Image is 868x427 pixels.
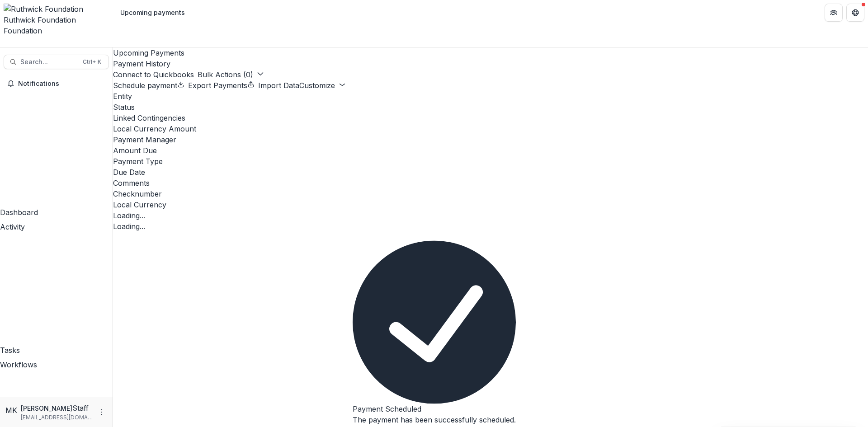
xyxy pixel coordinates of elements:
button: Import Data [247,80,299,91]
button: Export Payments [177,80,247,91]
div: Due Date [113,167,868,178]
div: Linked Contingencies [113,113,868,123]
div: Local Currency Amount [113,123,868,134]
button: Search... [4,55,109,69]
button: Notifications [4,76,109,91]
button: Bulk Actions (0) [198,69,264,80]
span: Customize [299,81,335,90]
div: Comments [113,178,868,188]
div: Checknumber [113,188,868,199]
a: Payment History [113,58,868,69]
div: Ctrl + K [81,57,103,67]
div: Entity [113,91,868,102]
div: Amount Due [113,145,868,156]
span: Notifications [18,80,105,88]
div: Local Currency [113,199,868,210]
div: Payment Manager [113,134,868,145]
p: Staff [72,403,89,413]
button: Partners [825,4,843,22]
span: Loading... [113,211,145,220]
p: [EMAIL_ADDRESS][DOMAIN_NAME] [21,413,93,422]
a: Upcoming Payments [113,47,868,58]
span: Search... [20,58,77,66]
button: Connect to Quickbooks [113,69,194,80]
div: Status [113,102,868,113]
div: Loading... [113,221,868,232]
div: Payment Type [113,156,868,167]
div: Mahesh Kumar [5,405,17,416]
button: More [96,407,107,418]
div: Ruthwick Foundation [4,14,109,25]
button: Customize [299,80,346,91]
button: Schedule payment [113,80,177,91]
button: Get Help [846,4,864,22]
img: Ruthwick Foundation [4,4,109,14]
span: Bulk Actions ( 0 ) [198,70,253,79]
div: Upcoming payments [120,8,185,17]
nav: breadcrumb [117,6,189,19]
span: Foundation [4,26,42,35]
p: [PERSON_NAME] [21,404,72,413]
